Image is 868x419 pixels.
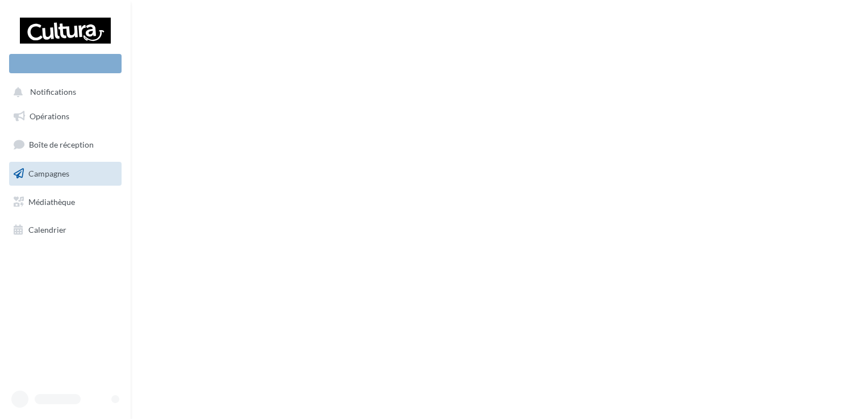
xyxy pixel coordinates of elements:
[28,196,75,206] span: Médiathèque
[28,225,66,234] span: Calendrier
[30,87,76,97] span: Notifications
[30,111,69,121] span: Opérations
[9,54,122,73] div: Nouvelle campagne
[7,218,124,242] a: Calendrier
[7,104,124,128] a: Opérations
[7,162,124,186] a: Campagnes
[7,132,124,157] a: Boîte de réception
[28,169,69,178] span: Campagnes
[29,140,94,149] span: Boîte de réception
[7,190,124,214] a: Médiathèque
